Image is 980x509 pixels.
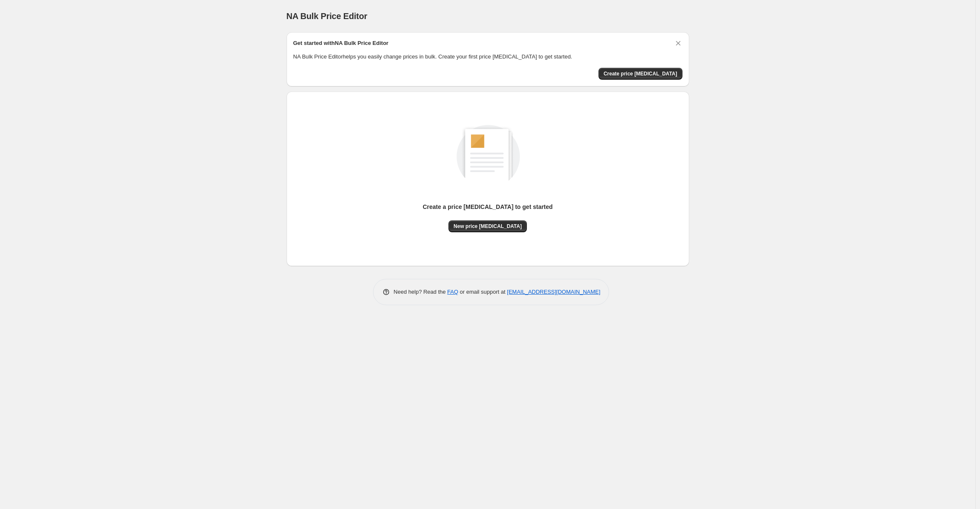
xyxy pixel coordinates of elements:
[447,289,458,295] a: FAQ
[287,11,367,21] span: NA Bulk Price Editor
[599,68,682,80] button: Create price change job
[293,39,389,47] h2: Get started with NA Bulk Price Editor
[507,289,600,295] a: [EMAIL_ADDRESS][DOMAIN_NAME]
[394,289,448,295] span: Need help? Read the
[454,223,522,230] span: New price [MEDICAL_DATA]
[604,70,677,77] span: Create price [MEDICAL_DATA]
[293,53,682,61] p: NA Bulk Price Editor helps you easily change prices in bulk. Create your first price [MEDICAL_DAT...
[448,220,527,232] button: New price [MEDICAL_DATA]
[674,39,682,47] button: Dismiss card
[423,203,553,211] p: Create a price [MEDICAL_DATA] to get started
[458,289,507,295] span: or email support at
